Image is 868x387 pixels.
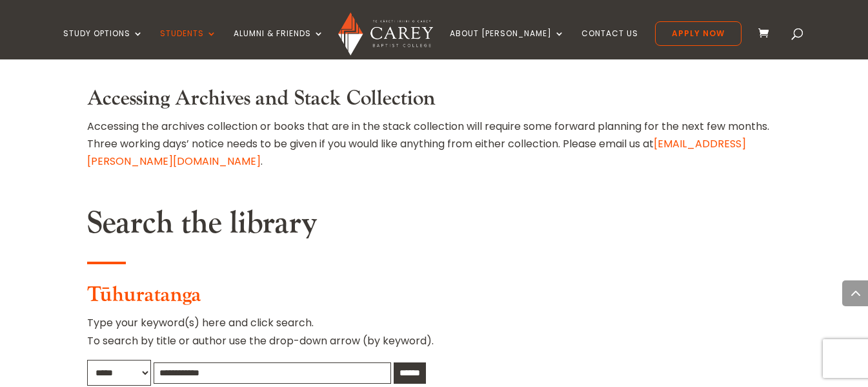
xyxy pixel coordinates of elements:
[63,29,143,59] a: Study Options
[450,29,565,59] a: About [PERSON_NAME]
[581,29,638,59] a: Contact Us
[87,87,782,118] h3: Accessing Archives and Stack Collection
[160,29,217,59] a: Students
[87,283,782,314] h3: Tūhuratanga
[87,205,782,249] h2: Search the library
[87,118,782,171] p: Accessing the archives collection or books that are in the stack collection will require some for...
[655,21,742,46] a: Apply Now
[338,12,433,56] img: Carey Baptist College
[87,314,782,359] p: Type your keyword(s) here and click search. To search by title or author use the drop-down arrow ...
[234,29,324,59] a: Alumni & Friends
